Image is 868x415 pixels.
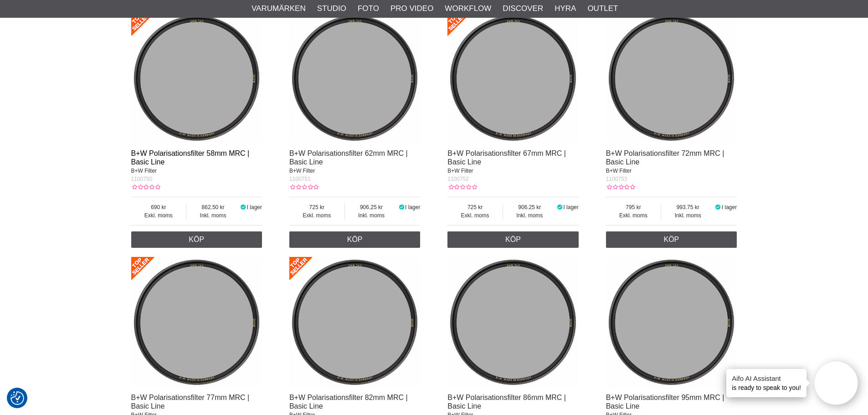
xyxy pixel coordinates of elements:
[289,203,344,211] span: 725
[186,203,240,211] span: 862.50
[252,3,306,15] a: Varumärken
[606,203,661,211] span: 795
[317,3,346,15] a: Studio
[556,204,564,210] i: I lager
[606,176,627,182] span: 1100753
[289,13,421,144] img: B+W Polarisationsfilter 62mm MRC | Basic Line
[606,211,661,220] span: Exkl. moms
[563,204,578,210] span: I lager
[398,204,405,210] i: I lager
[722,204,737,210] span: I lager
[289,176,311,182] span: 1100751
[606,257,737,388] img: B+W Polarisationsfilter 95mm MRC | Basic Line
[131,13,262,144] img: B+W Polarisationsfilter 58mm MRC | Basic Line
[587,3,618,15] a: Outlet
[186,211,240,220] span: Inkl. moms
[289,211,344,220] span: Exkl. moms
[726,369,806,397] div: is ready to speak to you!
[606,394,724,410] a: B+W Polarisationsfilter 95mm MRC | Basic Line
[661,211,714,220] span: Inkl. moms
[289,149,408,166] a: B+W Polarisationsfilter 62mm MRC | Basic Line
[289,257,421,388] img: B+W Polarisationsfilter 82mm MRC | Basic Line
[131,394,250,410] a: B+W Polarisationsfilter 77mm MRC | Basic Line
[447,149,566,166] a: B+W Polarisationsfilter 67mm MRC | Basic Line
[289,183,318,191] div: Kundbetyg: 0
[247,204,262,210] span: I lager
[390,3,433,15] a: Pro Video
[131,176,153,182] span: 1100750
[555,3,576,15] a: Hyra
[289,394,408,410] a: B+W Polarisationsfilter 82mm MRC | Basic Line
[131,149,250,166] a: B+W Polarisationsfilter 58mm MRC | Basic Line
[503,211,556,220] span: Inkl. moms
[345,203,398,211] span: 906.25
[131,211,186,220] span: Exkl. moms
[447,168,473,174] span: B+W Filter
[131,168,157,174] span: B+W Filter
[661,203,714,211] span: 993.75
[131,231,262,248] a: Köp
[289,231,421,248] a: Köp
[445,3,491,15] a: Workflow
[606,231,737,248] a: Köp
[131,257,262,388] img: B+W Polarisationsfilter 77mm MRC | Basic Line
[10,390,24,406] button: Samtyckesinställningar
[447,231,579,248] a: Köp
[447,183,477,191] div: Kundbetyg: 0
[345,211,398,220] span: Inkl. moms
[447,257,579,388] img: B+W Polarisationsfilter 86mm MRC | Basic Line
[131,203,186,211] span: 690
[606,168,632,174] span: B+W Filter
[358,3,379,15] a: Foto
[732,374,801,383] h4: Aifo AI Assistant
[606,183,635,191] div: Kundbetyg: 0
[714,204,722,210] i: I lager
[447,394,566,410] a: B+W Polarisationsfilter 86mm MRC | Basic Line
[503,3,543,15] a: Discover
[447,13,579,144] img: B+W Polarisationsfilter 67mm MRC | Basic Line
[606,13,737,144] img: B+W Polarisationsfilter 72mm MRC | Basic Line
[606,149,724,166] a: B+W Polarisationsfilter 72mm MRC | Basic Line
[447,211,503,220] span: Exkl. moms
[240,204,247,210] i: I lager
[131,183,160,191] div: Kundbetyg: 0
[10,391,24,405] img: Revisit consent button
[289,168,315,174] span: B+W Filter
[503,203,556,211] span: 906.25
[447,176,469,182] span: 1100752
[405,204,420,210] span: I lager
[447,203,503,211] span: 725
